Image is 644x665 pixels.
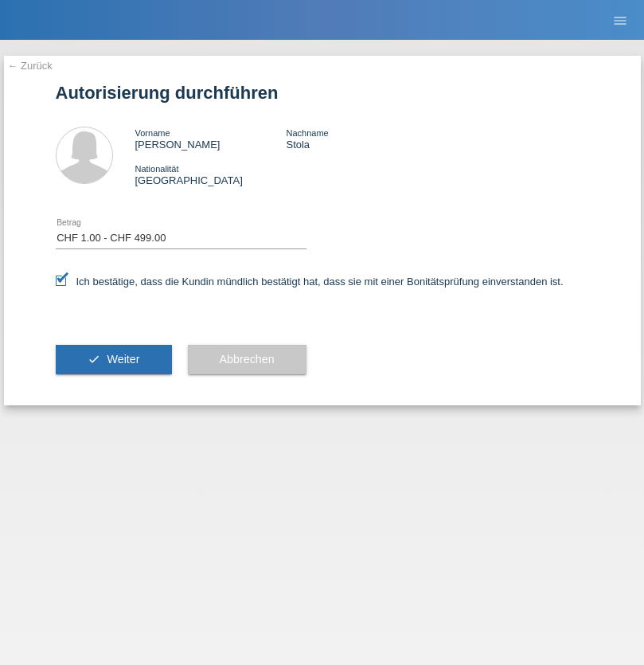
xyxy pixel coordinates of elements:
[188,345,306,375] button: Abbrechen
[88,353,100,366] i: check
[56,276,564,288] label: Ich bestätige, dass die Kundin mündlich bestätigt hat, dass sie mit einer Bonitätsprüfung einvers...
[56,345,172,375] button: check Weiter
[286,127,437,151] div: Stola
[135,164,179,174] span: Nationalität
[135,128,170,138] span: Vorname
[135,162,287,186] div: [GEOGRAPHIC_DATA]
[8,60,53,72] a: ← Zurück
[107,353,139,366] span: Weiter
[612,13,628,29] i: menu
[56,83,589,103] h1: Autorisierung durchführen
[286,128,328,138] span: Nachname
[135,127,287,151] div: [PERSON_NAME]
[220,353,275,366] span: Abbrechen
[604,15,636,25] a: menu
